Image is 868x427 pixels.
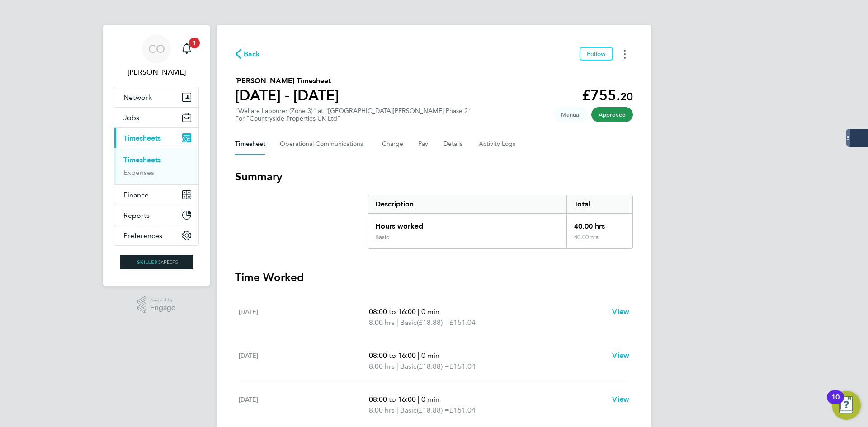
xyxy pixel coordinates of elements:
div: [DATE] [239,306,369,328]
a: 1 [178,34,196,63]
a: Go to home page [114,255,199,269]
h3: Summary [235,169,633,184]
span: 0 min [421,351,439,360]
span: Powered by [150,296,175,304]
span: Basic [400,317,417,328]
span: | [418,351,420,360]
h3: Time Worked [235,270,633,285]
span: 8.00 hrs [369,318,395,327]
button: Open Resource Center, 10 new notifications [832,391,861,420]
button: Charge [382,133,404,155]
h2: [PERSON_NAME] Timesheet [235,75,339,86]
app-decimal: £755. [582,87,633,104]
button: Timesheets Menu [617,47,633,61]
span: 08:00 to 16:00 [369,351,416,360]
a: View [612,306,629,317]
span: (£18.88) = [417,406,449,414]
span: Timesheets [123,134,161,142]
div: Hours worked [368,214,566,234]
div: 40.00 hrs [566,214,632,234]
a: Powered byEngage [137,296,176,314]
a: CO[PERSON_NAME] [114,34,199,78]
span: (£18.88) = [417,362,449,371]
span: Follow [587,50,606,58]
span: £151.04 [449,318,476,327]
span: CO [148,43,165,55]
span: Basic [400,361,417,372]
span: Preferences [123,231,162,240]
div: Timesheets [114,148,198,184]
div: "Welfare Labourer (Zone 3)" at "[GEOGRAPHIC_DATA][PERSON_NAME] Phase 2" [235,107,471,122]
div: [DATE] [239,350,369,372]
h1: [DATE] - [DATE] [235,86,339,104]
span: View [612,307,629,316]
span: Network [123,93,152,102]
nav: Main navigation [103,25,210,286]
span: 8.00 hrs [369,406,395,414]
button: Pay [418,133,429,155]
button: Operational Communications [280,133,368,155]
img: skilledcareers-logo-retina.png [120,255,193,269]
span: Jobs [123,113,139,122]
button: Finance [114,185,198,205]
a: Expenses [123,168,154,177]
span: (£18.88) = [417,318,449,327]
div: 10 [831,397,840,409]
span: Craig O'Donovan [114,67,199,78]
div: Description [368,195,566,213]
div: Basic [375,234,389,241]
button: Preferences [114,225,198,245]
span: £151.04 [449,406,476,414]
span: | [396,362,398,371]
a: View [612,394,629,405]
button: Details [443,133,464,155]
div: Summary [368,195,633,249]
span: | [418,395,420,404]
button: Reports [114,205,198,225]
span: View [612,395,629,404]
span: 20 [620,90,633,103]
span: £151.04 [449,362,476,371]
button: Back [235,48,260,60]
span: 0 min [421,395,439,404]
button: Timesheet [235,133,265,155]
span: Reports [123,211,150,220]
span: | [418,307,420,316]
span: | [396,406,398,414]
span: This timesheet has been approved. [591,107,633,122]
span: 08:00 to 16:00 [369,307,416,316]
button: Jobs [114,108,198,127]
div: Total [566,195,632,213]
span: 1 [189,38,200,48]
span: Finance [123,191,149,199]
span: Back [244,49,260,60]
span: This timesheet was manually created. [554,107,588,122]
a: Timesheets [123,155,161,164]
span: 8.00 hrs [369,362,395,371]
button: Follow [580,47,613,61]
div: 40.00 hrs [566,234,632,248]
span: 0 min [421,307,439,316]
div: [DATE] [239,394,369,416]
span: View [612,351,629,360]
span: | [396,318,398,327]
span: Engage [150,304,175,312]
button: Timesheets [114,128,198,148]
a: View [612,350,629,361]
button: Network [114,87,198,107]
span: Basic [400,405,417,416]
button: Activity Logs [479,133,517,155]
div: For "Countryside Properties UK Ltd" [235,115,471,122]
span: 08:00 to 16:00 [369,395,416,404]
